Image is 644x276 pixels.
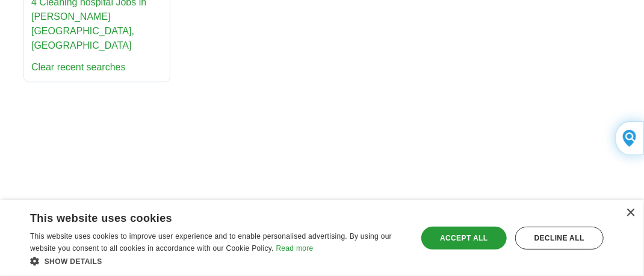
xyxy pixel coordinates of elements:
div: Accept all [421,227,507,250]
span: This website uses cookies to improve user experience and to enable personalised advertising. By u... [30,232,392,253]
div: Decline all [515,227,604,250]
div: Close [626,209,635,218]
span: Show details [45,257,102,266]
div: This website uses cookies [30,207,376,225]
a: Clear recent searches [31,62,126,72]
a: Read more, opens a new window [276,244,314,253]
div: Show details [30,255,406,267]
